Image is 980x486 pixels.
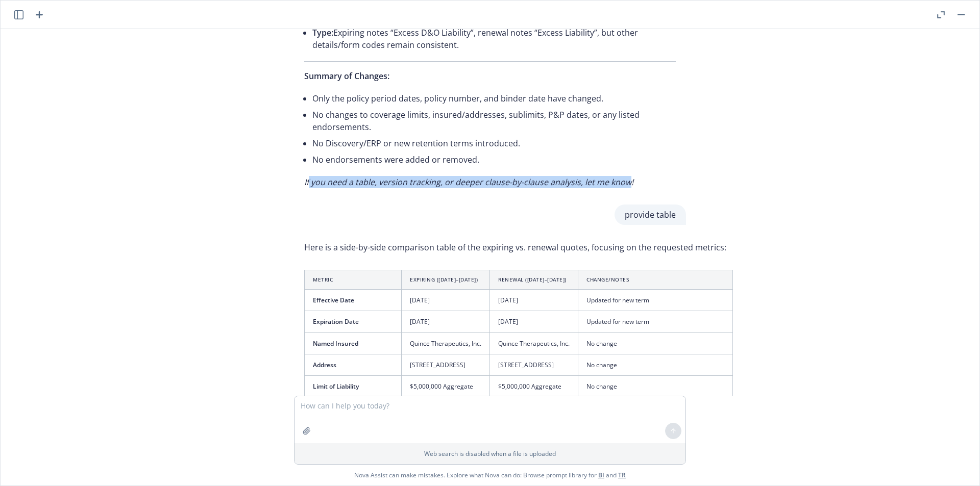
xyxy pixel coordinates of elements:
[312,90,676,107] li: Only the policy period dates, policy number, and binder date have changed.
[402,270,490,290] th: Expiring ([DATE]–[DATE])
[304,70,389,82] span: Summary of Changes:
[490,270,578,290] th: Renewal ([DATE]–[DATE])
[313,317,359,326] span: Expiration Date
[313,361,336,369] span: Address
[625,209,676,221] p: provide table
[313,382,359,391] span: Limit of Liability
[312,135,676,151] li: No Discovery/ERP or new retention terms introduced.
[301,449,679,458] p: Web search is disabled when a file is uploaded
[578,375,733,397] td: No change
[578,332,733,354] td: No change
[305,270,402,290] th: Metric
[618,471,626,479] a: TR
[578,311,733,332] td: Updated for new term
[313,296,354,304] span: Effective Date
[578,270,733,290] th: Change/Notes
[598,471,604,479] a: BI
[312,107,676,135] li: No changes to coverage limits, insured/addresses, sublimits, P&P dates, or any listed endorsements.
[5,465,975,485] span: Nova Assist can make mistakes. Explore what Nova can do: Browse prompt library for and
[490,311,578,332] td: [DATE]
[402,290,490,311] td: [DATE]
[312,24,676,53] li: Expiring notes “Excess D&O Liability”, renewal notes “Excess Liability”, but other details/form c...
[304,241,733,253] p: Here is a side-by-side comparison table of the expiring vs. renewal quotes, focusing on the reque...
[402,311,490,332] td: [DATE]
[402,375,490,397] td: $5,000,000 Aggregate
[313,339,358,348] span: Named Insured
[490,354,578,375] td: [STREET_ADDRESS]
[490,332,578,354] td: Quince Therapeutics, Inc.
[578,290,733,311] td: Updated for new term
[402,354,490,375] td: [STREET_ADDRESS]
[304,176,633,188] em: If you need a table, version tracking, or deeper clause-by-clause analysis, let me know!
[312,27,333,38] span: Type:
[402,332,490,354] td: Quince Therapeutics, Inc.
[490,375,578,397] td: $5,000,000 Aggregate
[490,290,578,311] td: [DATE]
[312,151,676,168] li: No endorsements were added or removed.
[578,354,733,375] td: No change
